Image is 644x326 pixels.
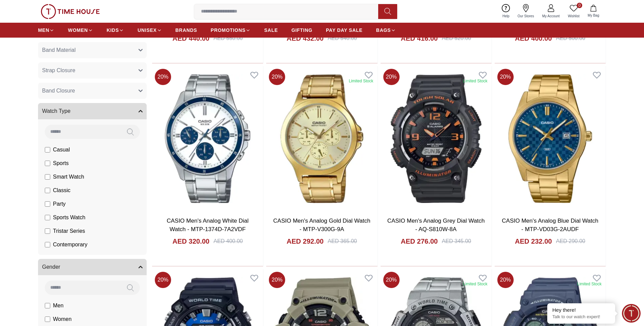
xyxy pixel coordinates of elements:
h4: AED 432.00 [287,34,324,43]
input: Women [45,317,50,322]
span: 20 % [155,69,171,85]
img: CASIO Men's Analog Grey Dial Watch - AQ-S810W-8A [381,66,492,211]
input: Sports Watch [45,215,50,220]
button: My Bag [584,3,603,19]
span: Watch Type [42,107,71,115]
div: AED 345.00 [442,237,471,245]
span: Classic [53,186,71,195]
span: SALE [264,27,278,34]
span: Help [500,14,512,19]
span: Our Stores [515,14,537,19]
a: PAY DAY SALE [326,24,363,36]
span: Gender [42,263,60,271]
span: Women [53,315,72,323]
span: BRANDS [176,27,197,34]
span: Band Closure [42,87,75,95]
div: AED 500.00 [556,34,585,42]
h4: AED 400.00 [515,34,552,43]
span: 0 [577,3,582,8]
h4: AED 232.00 [515,237,552,246]
img: CASIO Men's Analog White Dial Watch - MTP-1374D-7A2VDF [152,66,263,211]
input: Party [45,201,50,207]
input: Men [45,303,50,308]
div: AED 520.00 [442,34,471,42]
span: 20 % [497,69,514,85]
div: Limited Stock [577,281,602,287]
div: AED 540.00 [328,34,357,42]
input: Classic [45,188,50,193]
span: UNISEX [137,27,157,34]
a: SALE [264,24,278,36]
div: Limited Stock [463,78,487,84]
h4: AED 276.00 [401,237,438,246]
span: PAY DAY SALE [326,27,363,34]
div: AED 400.00 [214,237,243,245]
input: Sports [45,161,50,166]
div: AED 550.00 [214,34,243,42]
span: GIFTING [291,27,312,34]
div: Hey there! [552,307,610,313]
a: Help [498,3,514,20]
a: MEN [38,24,54,36]
a: CASIO Men's Analog White Dial Watch - MTP-1374D-7A2VDF [167,218,249,233]
a: KIDS [107,24,124,36]
a: WOMEN [68,24,93,36]
input: Contemporary [45,242,50,247]
div: Limited Stock [463,281,487,287]
a: CASIO Men's Analog Grey Dial Watch - AQ-S810W-8A [387,218,485,233]
h4: AED 416.00 [401,34,438,43]
button: Watch Type [38,103,147,119]
button: Gender [38,259,147,275]
span: [PERSON_NAME] Sports [53,254,115,262]
span: Men [53,302,63,310]
span: 20 % [155,272,171,288]
span: 20 % [497,272,514,288]
span: 20 % [269,272,285,288]
span: Band Material [42,46,76,54]
span: BAGS [376,27,391,34]
span: Contemporary [53,241,87,249]
a: Our Stores [514,3,538,20]
a: CASIO Men's Analog Blue Dial Watch - MTP-VD03G-2AUDF [502,218,598,233]
a: 0Wishlist [564,3,584,20]
input: Smart Watch [45,174,50,180]
span: Casual [53,146,70,154]
span: Smart Watch [53,173,84,181]
input: Casual [45,147,50,152]
img: ... [41,4,100,19]
span: MEN [38,27,49,34]
button: Strap Closure [38,62,147,79]
a: PROMOTIONS [211,24,251,36]
span: My Account [539,14,563,19]
span: Wishlist [565,14,582,19]
h4: AED 440.00 [172,34,209,43]
span: My Bag [585,13,602,18]
input: Tristar Series [45,228,50,234]
p: Talk to our watch expert! [552,314,610,320]
span: Sports Watch [53,213,85,222]
div: Limited Stock [349,78,373,84]
a: UNISEX [137,24,162,36]
a: BAGS [376,24,396,36]
div: Chat Widget [622,304,641,323]
button: Band Material [38,42,147,58]
span: Tristar Series [53,227,85,235]
span: 20 % [383,272,400,288]
img: CASIO Men's Analog Gold Dial Watch - MTP-V300G-9A [266,66,377,211]
h4: AED 320.00 [172,237,209,246]
span: Strap Closure [42,66,75,75]
span: 20 % [383,69,400,85]
h4: AED 292.00 [287,237,324,246]
a: CASIO Men's Analog Gold Dial Watch - MTP-V300G-9A [273,218,370,233]
img: CASIO Men's Analog Blue Dial Watch - MTP-VD03G-2AUDF [495,66,606,211]
span: PROMOTIONS [211,27,246,34]
span: 20 % [269,69,285,85]
div: AED 365.00 [328,237,357,245]
span: KIDS [107,27,119,34]
span: Party [53,200,66,208]
span: Sports [53,159,69,167]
